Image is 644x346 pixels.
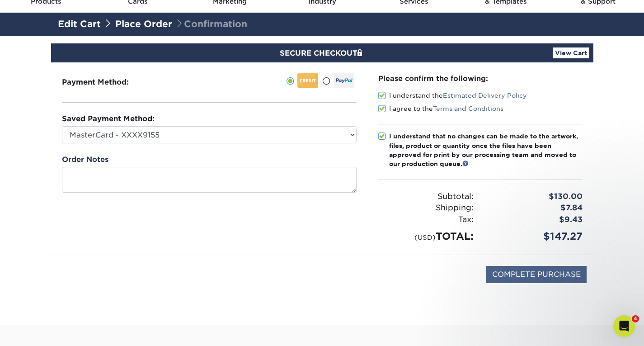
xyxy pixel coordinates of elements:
[480,202,589,214] div: $7.84
[632,315,639,322] span: 4
[480,229,589,244] div: $147.27
[433,105,503,112] a: Terms and Conditions
[371,229,480,244] div: TOTAL:
[58,266,103,293] img: DigiCert Secured Site Seal
[58,19,101,29] a: Edit Cart
[371,214,480,226] div: Tax:
[175,19,247,29] span: Confirmation
[280,49,365,57] span: SECURE CHECKOUT
[378,104,503,113] label: I agree to the
[371,202,480,214] div: Shipping:
[553,47,589,58] a: View Cart
[115,19,172,29] a: Place Order
[480,214,589,226] div: $9.43
[480,191,589,203] div: $130.00
[62,114,155,124] label: Saved Payment Method:
[389,132,583,169] div: I understand that no changes can be made to the artwork, files, product or quantity once the file...
[371,191,480,203] div: Subtotal:
[443,92,527,99] a: Estimated Delivery Policy
[486,266,587,283] input: COMPLETE PURCHASE
[62,154,108,165] label: Order Notes
[62,78,151,86] h3: Payment Method:
[613,315,635,337] iframe: Intercom live chat
[414,233,436,241] small: (USD)
[378,91,527,100] label: I understand the
[378,73,583,84] div: Please confirm the following:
